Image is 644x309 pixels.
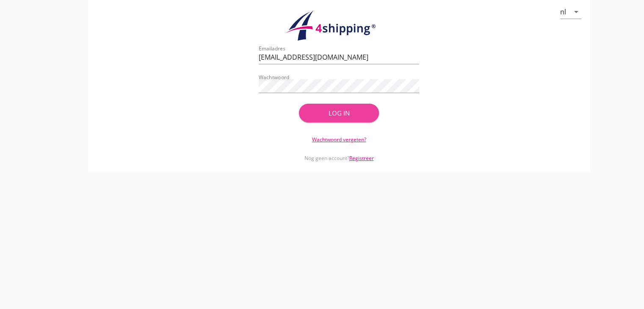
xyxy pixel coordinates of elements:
[284,10,394,41] img: logo.1f945f1d.svg
[259,50,419,64] input: Emailadres
[259,143,419,162] div: Nog geen account?
[299,104,379,122] button: Log in
[560,8,566,16] div: nl
[312,108,366,118] div: Log in
[312,136,366,143] a: Wachtwoord vergeten?
[349,154,374,162] a: Registreer
[571,7,581,17] i: arrow_drop_down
